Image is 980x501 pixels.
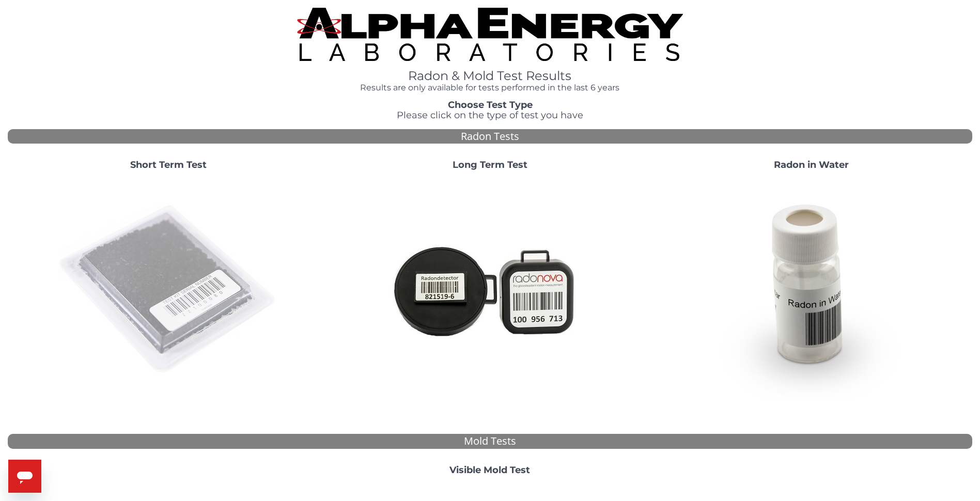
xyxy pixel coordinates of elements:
[8,460,41,493] iframe: Button to launch messaging window
[453,159,527,170] strong: Long Term Test
[449,464,530,476] strong: Visible Mold Test
[297,83,683,92] h4: Results are only available for tests performed in the last 6 years
[774,159,849,170] strong: Radon in Water
[8,129,972,144] div: Radon Tests
[379,179,601,401] img: Radtrak2vsRadtrak3.jpg
[57,179,279,401] img: ShortTerm.jpg
[397,109,583,121] span: Please click on the type of test you have
[130,159,207,170] strong: Short Term Test
[297,69,683,83] h1: Radon & Mold Test Results
[448,99,533,111] strong: Choose Test Type
[8,434,972,449] div: Mold Tests
[701,179,923,401] img: RadoninWater.jpg
[297,8,683,61] img: TightCrop.jpg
